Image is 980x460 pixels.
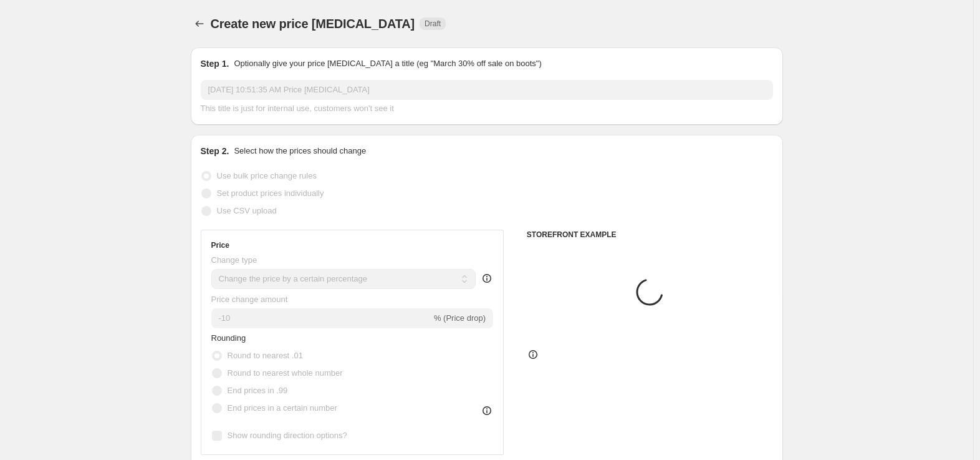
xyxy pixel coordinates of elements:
[228,403,337,413] span: End prices in a certain number
[228,368,343,378] span: Round to nearest whole number
[425,19,441,29] span: Draft
[211,333,246,343] span: Rounding
[211,255,257,265] span: Change type
[211,295,288,304] span: Price change amount
[234,145,366,157] p: Select how the prices should change
[211,17,415,31] span: Create new price [MEDICAL_DATA]
[527,230,773,240] h6: STOREFRONT EXAMPLE
[228,431,347,440] span: Show rounding direction options?
[234,57,541,70] p: Optionally give your price [MEDICAL_DATA] a title (eg "March 30% off sale on boots")
[191,15,208,32] button: Price change jobs
[201,80,773,100] input: 30% off holiday sale
[201,145,229,157] h2: Step 2.
[211,308,431,328] input: -15
[217,206,277,215] span: Use CSV upload
[228,351,303,360] span: Round to nearest .01
[481,272,493,285] div: help
[217,171,317,180] span: Use bulk price change rules
[201,104,394,113] span: This title is just for internal use, customers won't see it
[211,240,229,250] h3: Price
[228,386,288,395] span: End prices in .99
[201,57,229,70] h2: Step 1.
[217,188,324,198] span: Set product prices individually
[434,313,486,323] span: % (Price drop)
